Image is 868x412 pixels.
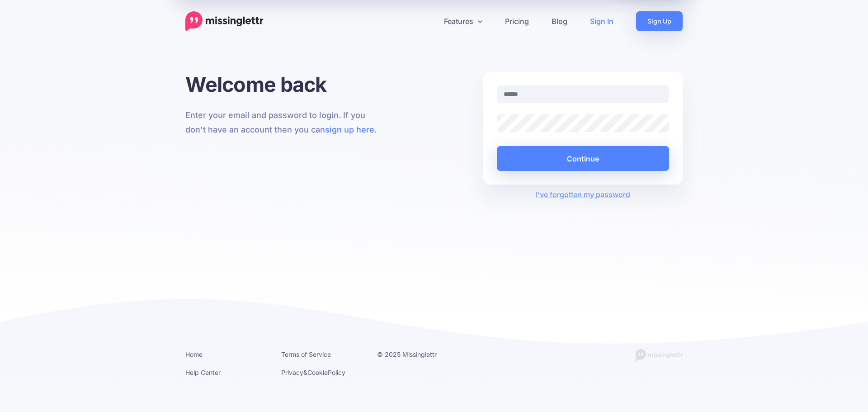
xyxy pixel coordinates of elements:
[494,11,540,31] a: Pricing
[307,369,328,376] a: Cookie
[185,369,221,376] a: Help Center
[433,11,494,31] a: Features
[536,190,630,199] a: I've forgotten my password
[497,146,669,171] button: Continue
[281,369,303,376] a: Privacy
[325,125,374,134] a: sign up here
[185,72,385,97] h1: Welcome back
[281,350,331,358] a: Terms of Service
[185,350,203,358] a: Home
[377,349,459,360] li: © 2025 Missinglettr
[185,108,385,137] p: Enter your email and password to login. If you don't have an account then you can .
[579,11,625,31] a: Sign In
[281,367,363,378] li: & Policy
[636,11,683,31] a: Sign Up
[540,11,579,31] a: Blog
